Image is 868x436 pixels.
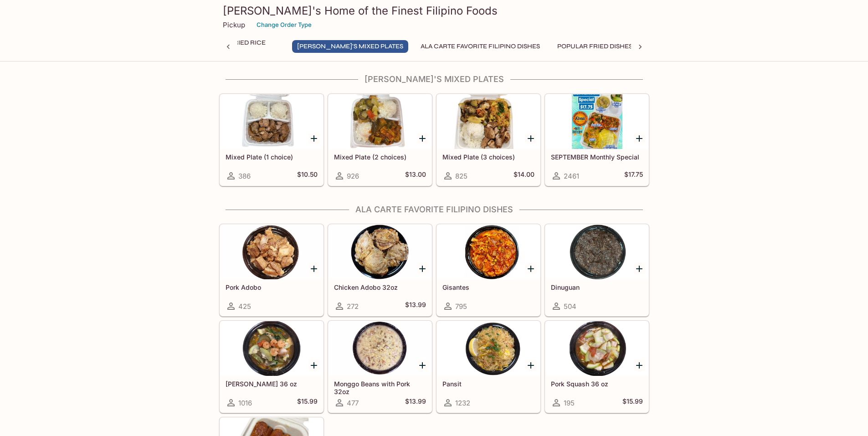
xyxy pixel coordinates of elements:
[220,94,324,186] a: Mixed Plate (1 choice)386$10.50
[328,224,432,316] a: Chicken Adobo 32oz272$13.99
[223,4,646,18] h3: [PERSON_NAME]'s Home of the Finest Filipino Foods
[564,302,576,311] span: 504
[437,94,540,149] div: Mixed Plate (3 choices)
[634,133,645,144] button: Add SEPTEMBER Monthly Special
[551,380,643,388] h5: Pork Squash 36 oz
[514,170,534,181] h5: $14.00
[297,397,318,408] h5: $15.99
[226,153,318,161] h5: Mixed Plate (1 choice)
[442,153,534,161] h5: Mixed Plate (3 choices)
[564,172,579,180] span: 2461
[551,283,643,291] h5: Dinuguan
[308,133,320,144] button: Add Mixed Plate (1 choice)
[220,225,323,279] div: Pork Adobo
[552,40,637,53] button: Popular Fried Dishes
[219,74,649,84] h4: [PERSON_NAME]'s Mixed Plates
[405,397,426,408] h5: $13.99
[219,205,649,215] h4: Ala Carte Favorite Filipino Dishes
[220,321,323,376] div: Sari Sari 36 oz
[308,359,320,371] button: Add Sari Sari 36 oz
[417,133,428,144] button: Add Mixed Plate (2 choices)
[455,399,470,407] span: 1232
[442,380,534,388] h5: Pansit
[220,224,324,316] a: Pork Adobo425
[624,170,643,181] h5: $17.75
[417,359,428,371] button: Add Monggo Beans with Pork 32oz
[437,321,540,376] div: Pansit
[334,153,426,161] h5: Mixed Plate (2 choices)
[328,321,432,413] a: Monggo Beans with Pork 32oz477$13.99
[417,263,428,274] button: Add Chicken Adobo 32oz
[525,263,537,274] button: Add Gisantes
[455,302,467,311] span: 795
[437,94,540,186] a: Mixed Plate (3 choices)825$14.00
[545,224,649,316] a: Dinuguan504
[347,172,359,180] span: 926
[545,321,649,413] a: Pork Squash 36 oz195$15.99
[292,40,408,53] button: [PERSON_NAME]'s Mixed Plates
[525,359,537,371] button: Add Pansit
[297,170,318,181] h5: $10.50
[329,225,431,279] div: Chicken Adobo 32oz
[238,399,252,407] span: 1016
[226,380,318,388] h5: [PERSON_NAME] 36 oz
[328,94,432,186] a: Mixed Plate (2 choices)926$13.00
[220,94,323,149] div: Mixed Plate (1 choice)
[405,301,426,312] h5: $13.99
[416,40,545,53] button: Ala Carte Favorite Filipino Dishes
[347,302,359,311] span: 272
[545,94,649,186] a: SEPTEMBER Monthly Special2461$17.75
[347,399,359,407] span: 477
[238,302,251,311] span: 425
[238,172,251,180] span: 386
[442,283,534,291] h5: Gisantes
[525,133,537,144] button: Add Mixed Plate (3 choices)
[405,170,426,181] h5: $13.00
[545,94,648,149] div: SEPTEMBER Monthly Special
[437,225,540,279] div: Gisantes
[308,263,320,274] button: Add Pork Adobo
[329,321,431,376] div: Monggo Beans with Pork 32oz
[634,263,645,274] button: Add Dinuguan
[334,380,426,395] h5: Monggo Beans with Pork 32oz
[437,224,540,316] a: Gisantes795
[226,283,318,291] h5: Pork Adobo
[329,94,431,149] div: Mixed Plate (2 choices)
[455,172,467,180] span: 825
[622,397,643,408] h5: $15.99
[252,18,316,32] button: Change Order Type
[437,321,540,413] a: Pansit1232
[545,225,648,279] div: Dinuguan
[545,321,648,376] div: Pork Squash 36 oz
[223,21,245,29] p: Pickup
[564,399,575,407] span: 195
[334,283,426,291] h5: Chicken Adobo 32oz
[634,359,645,371] button: Add Pork Squash 36 oz
[220,321,324,413] a: [PERSON_NAME] 36 oz1016$15.99
[551,153,643,161] h5: SEPTEMBER Monthly Special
